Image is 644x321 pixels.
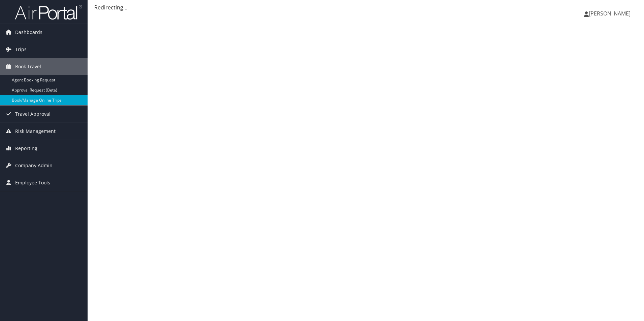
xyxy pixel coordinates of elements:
[584,3,637,24] a: [PERSON_NAME]
[94,3,637,11] div: Redirecting...
[15,4,82,20] img: airportal-logo.png
[15,58,41,75] span: Book Travel
[15,24,42,41] span: Dashboards
[15,41,27,58] span: Trips
[15,106,51,122] span: Travel Approval
[15,123,56,140] span: Risk Management
[15,174,50,191] span: Employee Tools
[15,140,37,157] span: Reporting
[15,157,53,174] span: Company Admin
[589,10,631,17] span: [PERSON_NAME]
